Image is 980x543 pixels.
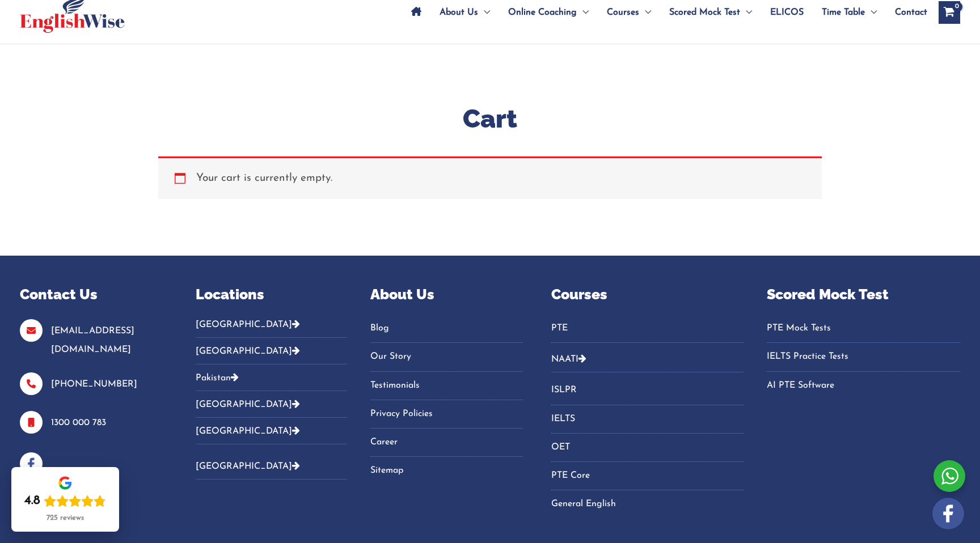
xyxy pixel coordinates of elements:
[370,284,523,495] aside: Footer Widget 3
[551,284,745,306] p: Courses
[47,514,84,523] div: 725 reviews
[196,462,300,471] a: [GEOGRAPHIC_DATA]
[24,493,40,509] div: 4.8
[20,452,43,475] img: facebook-blue-icons.png
[551,355,578,364] a: NAATI
[551,319,745,343] nav: Menu
[196,284,348,306] p: Locations
[370,319,523,481] nav: Menu
[196,319,348,338] button: [GEOGRAPHIC_DATA]
[370,433,523,452] a: Career
[20,284,167,476] aside: Footer Widget 1
[51,418,106,427] a: 1300 000 783
[196,284,348,489] aside: Footer Widget 2
[767,347,960,366] a: IELTS Practice Tests
[196,338,348,364] button: [GEOGRAPHIC_DATA]
[551,438,745,457] a: OET
[24,493,106,509] div: Rating: 4.8 out of 5
[551,381,745,514] nav: Menu
[196,364,348,391] button: Pakistan
[51,326,134,354] a: [EMAIL_ADDRESS][DOMAIN_NAME]
[370,319,523,338] a: Blog
[196,391,348,418] button: [GEOGRAPHIC_DATA]
[551,346,745,372] button: NAATI
[158,156,822,198] div: Your cart is currently empty.
[767,376,960,395] a: AI PTE Software
[370,284,523,306] p: About Us
[196,453,348,480] button: [GEOGRAPHIC_DATA]
[551,381,745,400] a: ISLPR
[196,427,300,436] a: [GEOGRAPHIC_DATA]
[551,466,745,485] a: PTE Core
[551,410,745,429] a: IELTS
[370,461,523,480] a: Sitemap
[370,376,523,395] a: Testimonials
[767,284,960,306] p: Scored Mock Test
[551,495,745,514] a: General English
[370,347,523,366] a: Our Story
[932,498,964,529] img: white-facebook.png
[939,1,960,24] a: View Shopping Cart, empty
[767,319,960,338] a: PTE Mock Tests
[158,101,822,137] h1: Cart
[767,319,960,395] nav: Menu
[551,319,745,338] a: PTE
[370,405,523,423] a: Privacy Policies
[551,284,745,528] aside: Footer Widget 4
[20,284,167,306] p: Contact Us
[196,418,348,444] button: [GEOGRAPHIC_DATA]
[51,380,137,389] a: [PHONE_NUMBER]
